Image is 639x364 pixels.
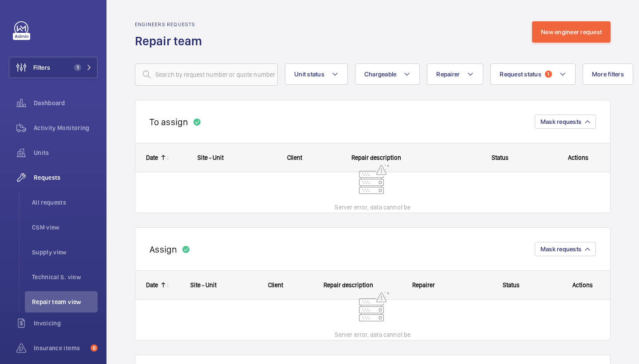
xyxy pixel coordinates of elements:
span: 6 [91,344,98,352]
span: Repair description [351,154,401,161]
button: Mask requests [535,242,596,256]
button: More filters [583,63,633,85]
button: Mask requests [535,115,596,129]
span: Site - Unit [197,154,224,161]
button: Unit status [285,63,348,85]
span: Repairer [412,281,435,289]
span: Technical S. view [32,273,98,281]
span: Insurance items [34,344,87,352]
span: Chargeable [364,71,397,78]
span: Request status [500,71,541,78]
span: Status [503,281,520,289]
span: Client [287,154,302,161]
h1: Repair team [135,33,207,49]
span: More filters [592,71,624,78]
span: Mask requests [540,245,581,253]
span: Supply view [32,248,98,257]
span: Dashboard [34,99,98,107]
span: Activity Monitoring [34,123,98,132]
div: Date [146,281,158,289]
button: Request status1 [490,63,576,85]
h2: To assign [150,116,188,127]
h2: Assign [150,244,177,255]
span: Repair team view [32,297,98,306]
span: Filters [33,63,50,72]
input: Search by request number or quote number [135,63,278,86]
span: Actions [572,281,593,289]
span: Invoicing [34,319,98,328]
span: 1 [545,71,552,78]
span: Requests [34,173,98,182]
div: Date [146,154,158,161]
span: Repairer [436,71,460,78]
span: Site - Unit [190,281,217,289]
span: Mask requests [540,118,581,125]
button: New engineer request [532,21,611,43]
span: Client [268,281,283,289]
span: All requests [32,198,98,207]
span: 1 [74,64,81,71]
button: Repairer [427,63,483,85]
button: Filters1 [9,57,98,78]
span: Repair description [323,281,373,289]
span: Actions [568,154,588,161]
h2: Engineers requests [135,21,207,28]
span: CSM view [32,223,98,232]
span: Unit status [294,71,324,78]
span: Units [34,148,98,157]
span: Status [492,154,509,161]
button: Chargeable [355,63,420,85]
